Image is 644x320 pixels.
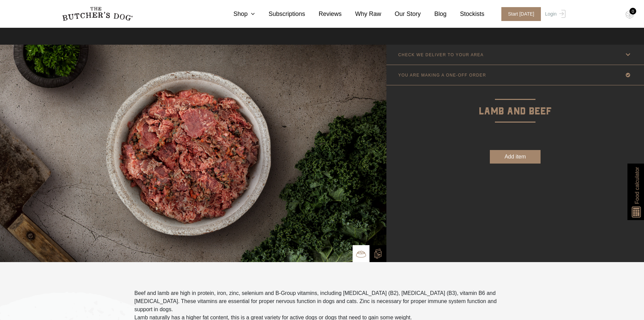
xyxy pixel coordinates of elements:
a: Start [DATE] [495,7,544,21]
a: Reviews [305,9,342,19]
span: Start [DATE] [501,7,541,21]
p: CHECK WE DELIVER TO YOUR AREA [398,52,484,57]
a: Blog [421,9,447,19]
a: CHECK WE DELIVER TO YOUR AREA [386,45,644,65]
a: Stockists [447,9,484,19]
a: Subscriptions [255,9,305,19]
a: YOU ARE MAKING A ONE-OFF ORDER [386,65,644,85]
p: Beef and lamb are high in protein, iron, zinc, selenium and B-Group vitamins, including [MEDICAL_... [135,289,510,314]
a: Login [543,7,565,21]
button: Add item [490,150,541,164]
img: TBD_Bowl.png [356,249,366,259]
img: TBD_Cart-Empty.png [625,10,634,19]
span: Food calculator [633,167,641,204]
a: Our Story [381,9,421,19]
p: Lamb and Beef [386,85,644,120]
a: Why Raw [342,9,381,19]
img: TBD_Build-A-Box-2.png [373,249,383,259]
div: 0 [629,8,636,15]
a: Shop [220,9,255,19]
p: YOU ARE MAKING A ONE-OFF ORDER [398,73,486,78]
